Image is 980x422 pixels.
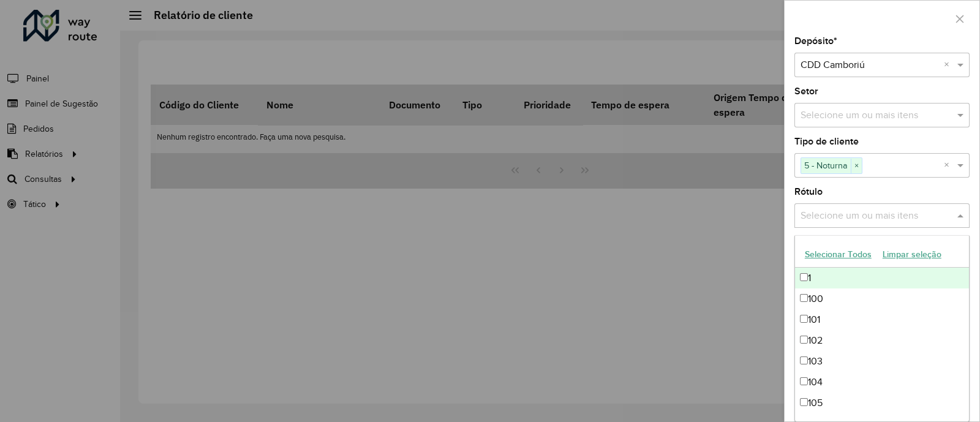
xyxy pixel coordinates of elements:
span: × [851,159,862,173]
span: 5 - Noturna [801,158,851,173]
span: Clear all [944,58,954,72]
div: 100 [795,288,969,309]
div: 101 [795,309,969,330]
div: 104 [795,372,969,393]
label: Setor [794,84,818,99]
button: Selecionar Todos [799,245,877,264]
span: Clear all [944,158,954,173]
button: Limpar seleção [877,245,947,264]
label: Rótulo [794,184,823,199]
div: 102 [795,330,969,351]
label: Depósito [794,34,837,48]
label: Tipo de cliente [794,134,859,149]
div: 103 [795,351,969,372]
div: 105 [795,393,969,413]
ng-dropdown-panel: Options list [794,235,970,422]
div: 1 [795,268,969,288]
